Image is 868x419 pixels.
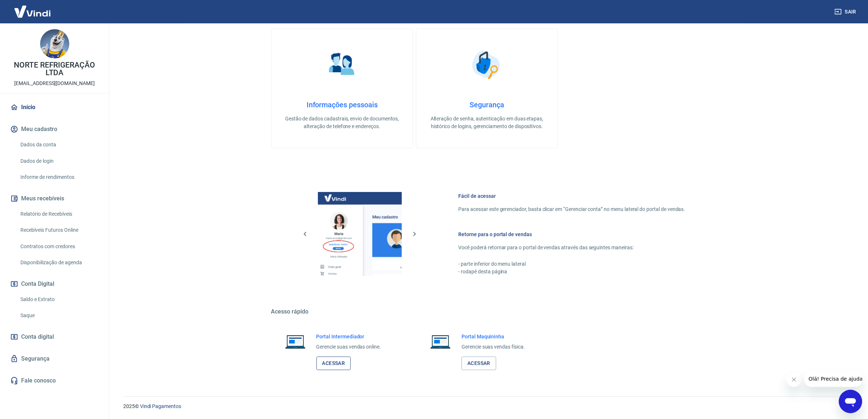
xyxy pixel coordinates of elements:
h6: Fácil de acessar [459,192,685,200]
a: Dados de login [17,154,100,169]
img: 09466627-ab6f-4242-b689-093f98525a57.jpeg [40,29,69,58]
a: Relatório de Recebíveis [17,207,100,222]
button: Meu cadastro [9,121,100,137]
a: Conta digital [9,329,100,345]
h4: Segurança [428,100,546,109]
button: Conta Digital [9,276,100,292]
iframe: Botão para abrir a janela de mensagens [839,390,862,413]
img: Segurança [468,46,505,83]
a: Disponibilização de agenda [17,255,100,270]
p: Alteração de senha, autenticação em duas etapas, histórico de logins, gerenciamento de dispositivos. [428,115,546,130]
p: NORTE REFRIGERAÇÃO LTDA [6,61,103,77]
img: Imagem de um notebook aberto [280,333,311,350]
h4: Informações pessoais [283,100,401,109]
img: Vindi [9,0,56,23]
a: Início [9,99,100,115]
img: Imagem de um notebook aberto [425,333,456,350]
p: - parte inferior do menu lateral [459,260,685,268]
p: Gerencie suas vendas online. [316,343,381,351]
img: Informações pessoais [324,46,360,83]
iframe: Fechar mensagem [787,372,801,387]
a: Informe de rendimentos [17,170,100,185]
button: Sair [833,5,859,19]
p: 2025 © [123,403,851,410]
a: Informações pessoaisInformações pessoaisGestão de dados cadastrais, envio de documentos, alteraçã... [271,28,413,148]
img: Imagem da dashboard mostrando o botão de gerenciar conta na sidebar no lado esquerdo [318,192,402,276]
h6: Portal Intermediador [316,333,381,340]
a: Dados da conta [17,137,100,152]
h6: Portal Maquininha [462,333,525,340]
button: Meus recebíveis [9,191,100,207]
a: Acessar [462,357,496,370]
a: Contratos com credores [17,239,100,254]
h5: Acesso rápido [271,308,703,315]
span: Olá! Precisa de ajuda? [4,5,61,11]
p: - rodapé desta página [459,268,685,276]
a: Saldo e Extrato [17,292,100,307]
p: Para acessar este gerenciador, basta clicar em “Gerenciar conta” no menu lateral do portal de ven... [459,205,685,213]
p: Gerencie suas vendas física. [462,343,525,351]
span: Conta digital [21,332,54,342]
iframe: Mensagem da empresa [804,371,862,387]
a: Segurança [9,351,100,367]
a: Fale conosco [9,373,100,389]
a: Vindi Pagamentos [140,403,181,409]
a: Saque [17,308,100,323]
a: SegurançaSegurançaAlteração de senha, autenticação em duas etapas, histórico de logins, gerenciam... [416,28,558,148]
p: [EMAIL_ADDRESS][DOMAIN_NAME] [14,80,95,87]
p: Você poderá retornar para o portal de vendas através das seguintes maneiras: [459,244,685,251]
h6: Retorne para o portal de vendas [459,231,685,238]
a: Acessar [316,357,351,370]
p: Gestão de dados cadastrais, envio de documentos, alteração de telefone e endereços. [283,115,401,130]
a: Recebíveis Futuros Online [17,223,100,238]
